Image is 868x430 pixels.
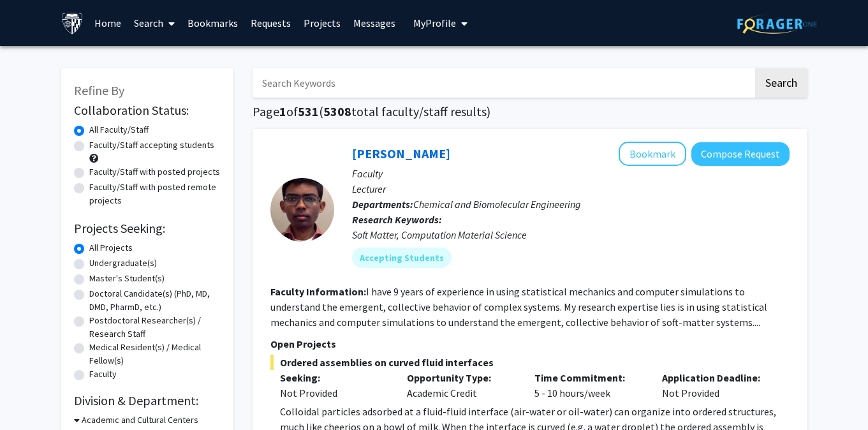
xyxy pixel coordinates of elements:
p: Time Commitment: [534,370,643,385]
button: Compose Request to John Edison [691,142,790,166]
button: Search [755,68,807,98]
p: Lecturer [352,181,790,196]
span: 5308 [323,103,351,119]
label: Postdoctoral Researcher(s) / Research Staff [89,314,221,341]
div: 5 - 10 hours/week [525,370,652,401]
p: Application Deadline: [662,370,770,385]
p: Faculty [352,166,790,181]
img: ForagerOne Logo [737,14,817,34]
a: Bookmarks [181,1,244,45]
fg-read-more: I have 9 years of experience in using statistical mechanics and computer simulations to understan... [270,285,767,329]
div: Not Provided [652,370,780,401]
b: Faculty Information: [270,285,366,298]
h2: Projects Seeking: [74,221,221,236]
span: 531 [298,103,319,119]
a: Messages [347,1,402,45]
label: Faculty/Staff with posted projects [89,165,220,179]
mat-chip: Accepting Students [352,248,452,268]
label: Doctoral Candidate(s) (PhD, MD, DMD, PharmD, etc.) [89,287,221,314]
iframe: Chat [10,373,54,420]
label: All Projects [89,241,133,255]
button: Add John Edison to Bookmarks [619,142,686,166]
h3: Academic and Cultural Centers [82,413,198,427]
h1: Page of ( total faculty/staff results) [253,104,807,119]
input: Search Keywords [253,68,753,98]
label: All Faculty/Staff [89,123,149,137]
a: Requests [244,1,297,45]
img: Johns Hopkins University Logo [61,12,84,34]
label: Faculty/Staff with posted remote projects [89,181,221,207]
b: Research Keywords: [352,213,442,226]
div: Academic Credit [397,370,525,401]
label: Undergraduate(s) [89,256,157,270]
a: Search [128,1,181,45]
label: Medical Resident(s) / Medical Fellow(s) [89,341,221,367]
p: Seeking: [280,370,388,385]
span: My Profile [413,17,456,29]
label: Faculty [89,367,117,381]
div: Soft Matter, Computation Material Science [352,227,790,242]
b: Departments: [352,198,413,211]
a: Home [88,1,128,45]
span: Refine By [74,82,124,98]
h2: Division & Department: [74,393,221,408]
span: 1 [279,103,286,119]
div: Not Provided [280,385,388,401]
p: Opportunity Type: [407,370,515,385]
span: Ordered assemblies on curved fluid interfaces [270,355,790,370]
h2: Collaboration Status: [74,103,221,118]
label: Faculty/Staff accepting students [89,138,214,152]
label: Master's Student(s) [89,272,165,285]
p: Open Projects [270,336,790,352]
span: Chemical and Biomolecular Engineering [413,198,581,211]
a: [PERSON_NAME] [352,145,450,161]
a: Projects [297,1,347,45]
